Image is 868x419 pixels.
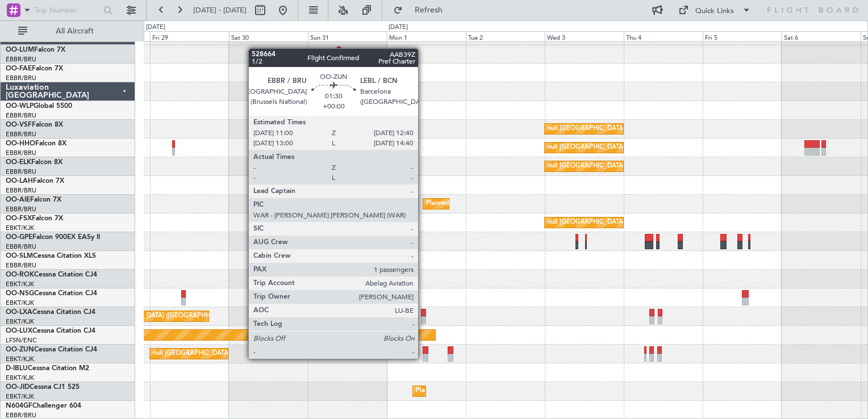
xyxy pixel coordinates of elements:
[6,205,36,213] a: EBBR/BRU
[388,1,456,19] button: Refresh
[6,196,61,203] a: OO-AIEFalcon 7X
[6,55,36,64] a: EBBR/BRU
[426,195,605,212] div: Planned Maint [GEOGRAPHIC_DATA] ([GEOGRAPHIC_DATA])
[6,309,95,316] a: OO-LXACessna Citation CJ4
[6,392,34,401] a: EBKT/KJK
[6,403,81,409] a: N604GFChallenger 604
[6,234,32,241] span: OO-GPE
[6,328,95,334] a: OO-LUXCessna Citation CJ4
[150,31,229,41] div: Fri 29
[6,186,36,195] a: EBBR/BRU
[35,2,98,19] input: Trip Number
[703,31,782,41] div: Fri 5
[6,167,36,176] a: EBBR/BRU
[6,65,32,72] span: OO-FAE
[6,149,36,157] a: EBBR/BRU
[6,215,32,222] span: OO-FSX
[6,103,34,110] span: OO-WLP
[6,355,34,363] a: EBKT/KJK
[6,215,63,222] a: OO-FSXFalcon 7X
[30,27,120,35] span: All Aircraft
[548,139,695,156] div: null [GEOGRAPHIC_DATA] ([GEOGRAPHIC_DATA])
[6,384,30,391] span: OO-JID
[6,299,34,307] a: EBKT/KJK
[6,336,37,345] a: LFSN/ENC
[6,271,97,278] a: OO-ROKCessna Citation CJ4
[548,214,692,231] div: null [GEOGRAPHIC_DATA]-[GEOGRAPHIC_DATA]
[673,1,757,19] button: Quick Links
[6,242,36,251] a: EBBR/BRU
[6,365,28,372] span: D-IBLU
[6,346,97,353] a: OO-ZUNCessna Citation CJ4
[6,234,100,241] a: OO-GPEFalcon 900EX EASy II
[146,23,165,32] div: [DATE]
[193,5,247,15] span: [DATE] - [DATE]
[6,309,32,316] span: OO-LXA
[229,31,308,41] div: Sat 30
[153,345,297,362] div: null [GEOGRAPHIC_DATA]-[GEOGRAPHIC_DATA]
[6,140,35,147] span: OO-HHO
[56,308,261,325] div: Planned Maint [GEOGRAPHIC_DATA] ([GEOGRAPHIC_DATA] National)
[6,403,32,409] span: N604GF
[6,47,65,53] a: OO-LUMFalcon 7X
[695,6,734,17] div: Quick Links
[545,31,624,41] div: Wed 3
[466,31,545,41] div: Tue 2
[6,365,89,372] a: D-IBLUCessna Citation M2
[6,280,34,288] a: EBKT/KJK
[405,6,453,14] span: Refresh
[6,103,72,110] a: OO-WLPGlobal 5500
[548,120,695,137] div: null [GEOGRAPHIC_DATA] ([GEOGRAPHIC_DATA])
[6,328,32,334] span: OO-LUX
[548,158,695,175] div: null [GEOGRAPHIC_DATA] ([GEOGRAPHIC_DATA])
[6,374,34,382] a: EBKT/KJK
[6,346,34,353] span: OO-ZUN
[6,159,62,166] a: OO-ELKFalcon 8X
[6,121,32,128] span: OO-VSF
[416,383,548,400] div: Planned Maint Kortrijk-[GEOGRAPHIC_DATA]
[6,178,33,185] span: OO-LAH
[6,47,34,53] span: OO-LUM
[6,261,36,270] a: EBBR/BRU
[782,31,861,41] div: Sat 6
[6,384,80,391] a: OO-JIDCessna CJ1 525
[6,140,66,147] a: OO-HHOFalcon 8X
[6,196,30,203] span: OO-AIE
[6,111,36,120] a: EBBR/BRU
[6,253,33,259] span: OO-SLM
[6,159,31,166] span: OO-ELK
[6,253,96,259] a: OO-SLMCessna Citation XLS
[308,31,387,41] div: Sun 31
[6,224,34,232] a: EBKT/KJK
[6,121,63,128] a: OO-VSFFalcon 8X
[389,23,408,32] div: [DATE]
[6,290,34,297] span: OO-NSG
[6,290,97,297] a: OO-NSGCessna Citation CJ4
[12,22,123,40] button: All Aircraft
[6,178,64,185] a: OO-LAHFalcon 7X
[6,74,36,82] a: EBBR/BRU
[6,130,36,139] a: EBBR/BRU
[6,65,63,72] a: OO-FAEFalcon 7X
[6,271,34,278] span: OO-ROK
[6,317,34,326] a: EBKT/KJK
[624,31,703,41] div: Thu 4
[387,31,466,41] div: Mon 1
